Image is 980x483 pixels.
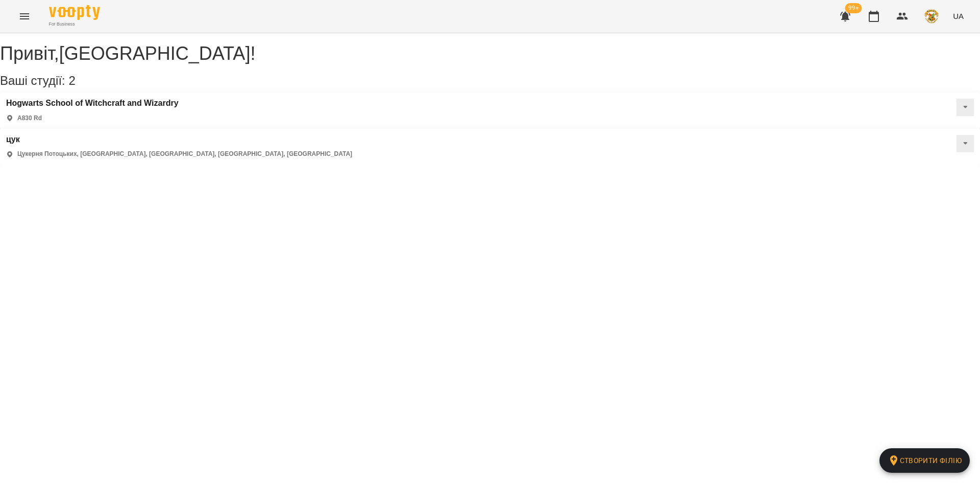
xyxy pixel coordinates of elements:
img: e4fadf5fdc8e1f4c6887bfc6431a60f1.png [924,9,939,24]
button: UA [949,7,968,26]
a: Hogwarts School of Witchcraft and Wizardry [6,99,179,108]
span: For Business [49,21,100,28]
p: Цукерня Потоцьких, [GEOGRAPHIC_DATA], [GEOGRAPHIC_DATA], [GEOGRAPHIC_DATA], [GEOGRAPHIC_DATA] [17,150,352,158]
p: A830 Rd [17,114,42,123]
span: 2 [68,74,75,87]
img: Voopty Logo [49,5,100,20]
button: Menu [12,4,37,29]
a: цук [6,135,352,144]
span: 99+ [845,3,862,13]
span: UA [953,11,964,21]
